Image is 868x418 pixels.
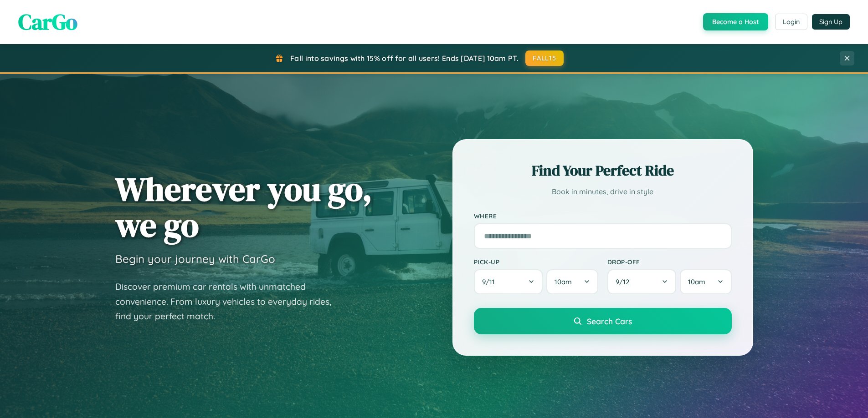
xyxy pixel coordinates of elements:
[474,212,732,220] label: Where
[680,269,731,294] button: 10am
[474,161,732,181] h2: Find Your Perfect Ride
[555,277,572,286] span: 10am
[812,14,850,30] button: Sign Up
[115,252,275,266] h3: Begin your journey with CarGo
[775,14,807,30] button: Login
[474,185,732,198] p: Book in minutes, drive in style
[18,7,77,37] span: CarGo
[474,269,543,294] button: 9/11
[546,269,598,294] button: 10am
[607,258,732,266] label: Drop-off
[587,316,632,326] span: Search Cars
[482,277,499,286] span: 9 / 11
[525,50,564,66] button: FALL15
[474,258,598,266] label: Pick-up
[115,171,372,243] h1: Wherever you go, we go
[688,277,705,286] span: 10am
[115,279,343,324] p: Discover premium car rentals with unmatched convenience. From luxury vehicles to everyday rides, ...
[474,308,732,334] button: Search Cars
[616,277,634,286] span: 9 / 12
[703,13,768,30] button: Become a Host
[290,54,519,63] span: Fall into savings with 15% off for all users! Ends [DATE] 10am PT.
[607,269,677,294] button: 9/12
